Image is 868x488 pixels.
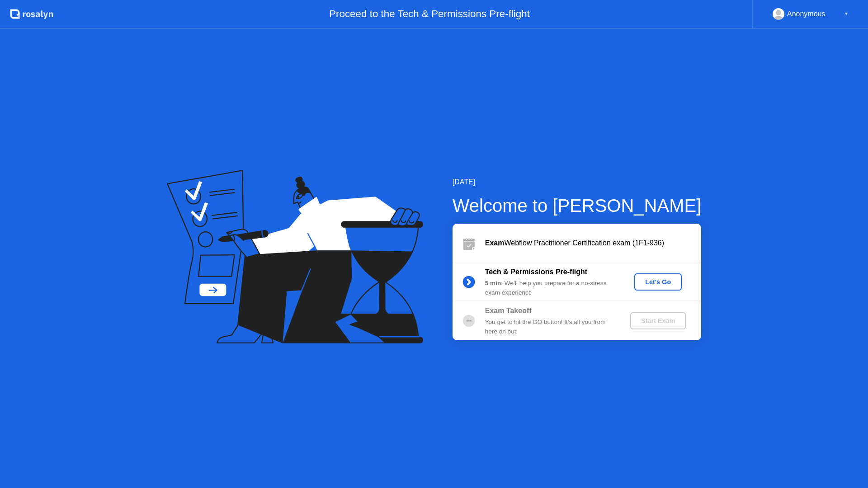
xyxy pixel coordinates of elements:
button: Let's Go [634,273,682,291]
div: Welcome to [PERSON_NAME] [453,192,702,219]
div: ▼ [844,8,849,20]
b: 5 min [485,280,501,286]
div: You get to hit the GO button! It’s all you from here on out [485,318,615,336]
div: Start Exam [634,317,682,324]
div: [DATE] [453,177,702,188]
b: Exam [485,239,505,247]
div: Anonymous [787,8,826,20]
b: Tech & Permissions Pre-flight [485,268,587,276]
div: Webflow Practitioner Certification exam (1F1-936) [485,238,701,249]
div: : We’ll help you prepare for a no-stress exam experience [485,279,615,297]
div: Let's Go [638,278,678,286]
b: Exam Takeoff [485,307,532,314]
button: Start Exam [630,312,686,329]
